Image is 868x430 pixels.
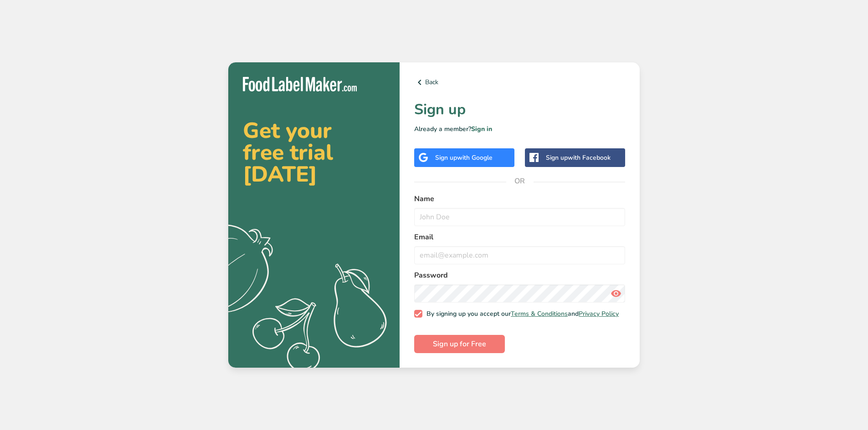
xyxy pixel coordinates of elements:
[457,153,493,162] span: with Google
[506,167,534,195] span: OR
[546,153,611,162] div: Sign up
[422,310,619,318] span: By signing up you accept our and
[414,335,505,353] button: Sign up for Free
[414,77,625,88] a: Back
[414,232,625,243] label: Email
[414,270,625,281] label: Password
[414,124,625,134] p: Already a member?
[579,309,619,318] a: Privacy Policy
[414,193,625,204] label: Name
[433,339,486,349] span: Sign up for Free
[414,208,625,226] input: John Doe
[435,153,493,162] div: Sign up
[243,120,385,185] h2: Get your free trial [DATE]
[414,99,625,121] h1: Sign up
[511,309,568,318] a: Terms & Conditions
[243,77,357,92] img: Food Label Maker
[414,246,625,264] input: email@example.com
[471,125,492,133] a: Sign in
[568,153,611,162] span: with Facebook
